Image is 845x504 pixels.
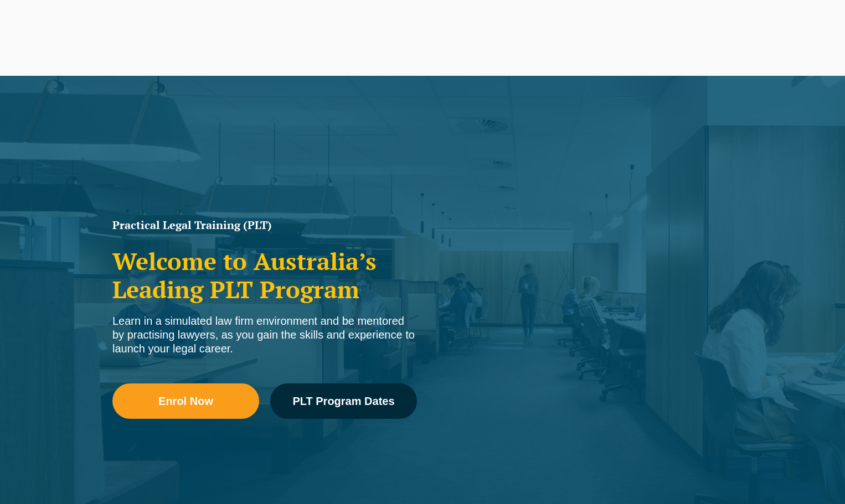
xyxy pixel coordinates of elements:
[112,314,417,356] div: Learn in a simulated law firm environment and be mentored by practising lawyers, as you gain the ...
[270,383,417,419] a: PLT Program Dates
[112,220,417,231] h1: Practical Legal Training (PLT)
[158,396,213,407] span: Enrol Now
[292,396,394,407] span: PLT Program Dates
[112,383,259,419] a: Enrol Now
[112,247,417,303] h2: Welcome to Australia’s Leading PLT Program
